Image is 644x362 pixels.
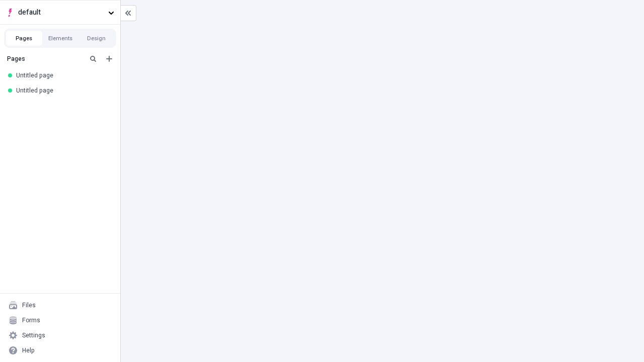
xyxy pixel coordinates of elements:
[16,86,98,95] div: Untitled page
[18,7,104,18] span: default
[22,301,36,309] div: Files
[6,31,42,46] button: Pages
[22,346,35,354] div: Help
[103,53,115,65] button: Add new
[78,31,115,46] button: Design
[42,31,78,46] button: Elements
[22,331,45,339] div: Settings
[22,316,40,324] div: Forms
[7,55,83,63] div: Pages
[16,71,98,79] div: Untitled page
